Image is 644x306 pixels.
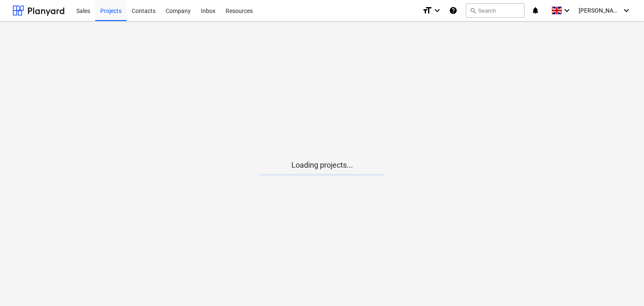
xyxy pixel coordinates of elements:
p: Loading projects... [259,160,385,170]
i: keyboard_arrow_down [562,5,572,16]
i: keyboard_arrow_down [432,5,442,16]
i: Knowledge base [449,5,457,16]
i: notifications [531,5,540,16]
span: [PERSON_NAME] [579,7,621,14]
i: format_size [422,5,432,16]
span: search [470,7,476,14]
button: Search [466,3,525,18]
i: keyboard_arrow_down [621,5,631,16]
